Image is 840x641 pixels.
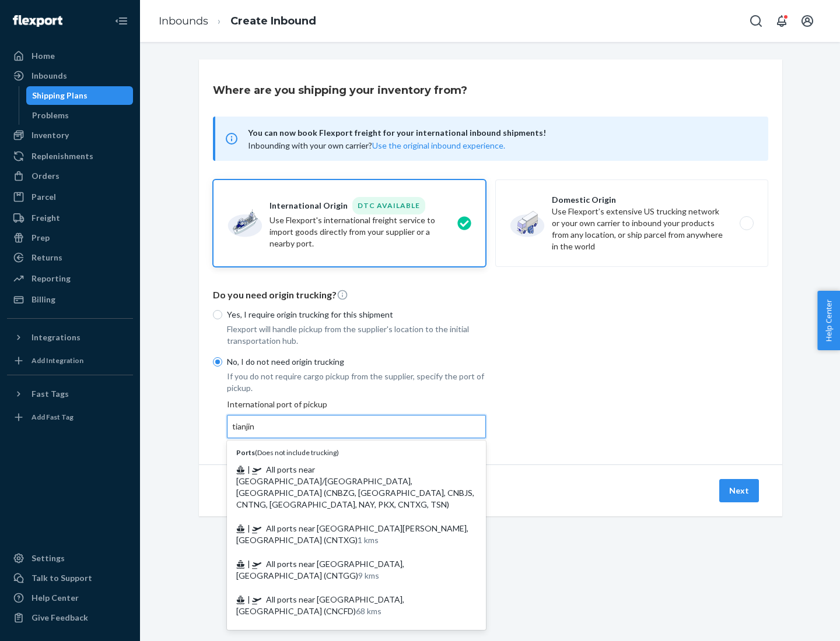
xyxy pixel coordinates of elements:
[247,559,250,569] span: |
[32,273,71,284] div: Reporting
[26,106,134,125] a: Problems
[32,170,60,182] div: Orders
[7,385,133,403] button: Fast Tags
[32,612,88,624] div: Give Feedback
[7,147,133,165] a: Replenishments
[32,70,67,82] div: Inbounds
[356,606,381,616] span: 68 kms
[236,523,468,545] span: All ports near [GEOGRAPHIC_DATA][PERSON_NAME], [GEOGRAPHIC_DATA] (CNTXG)
[236,559,404,580] span: All ports near [GEOGRAPHIC_DATA], [GEOGRAPHIC_DATA] (CNTGG)
[7,228,133,247] a: Prep
[32,252,62,263] div: Returns
[719,479,759,502] button: Next
[7,167,133,185] a: Orders
[32,90,87,101] div: Shipping Plans
[32,191,56,203] div: Parcel
[7,290,133,309] a: Billing
[213,83,467,98] h3: Where are you shipping your inventory from?
[13,15,62,27] img: Flexport logo
[7,608,133,627] button: Give Feedback
[7,589,133,607] a: Help Center
[248,140,505,150] span: Inbounding with your own carrier?
[110,9,133,33] button: Close Navigation
[32,412,73,422] div: Add Fast Tag
[236,448,255,457] b: Ports
[32,150,93,162] div: Replenishments
[247,523,250,533] span: |
[32,355,83,365] div: Add Integration
[817,291,840,350] button: Help Center
[149,4,325,38] ol: breadcrumbs
[7,549,133,568] a: Settings
[372,140,505,152] button: Use the original inbound experience.
[213,310,222,319] input: Yes, I require origin trucking for this shipment
[7,126,133,145] a: Inventory
[7,188,133,206] a: Parcel
[227,371,486,394] p: If you do not require cargo pickup from the supplier, specify the port of pickup.
[32,332,80,343] div: Integrations
[32,50,55,62] div: Home
[230,15,316,27] a: Create Inbound
[7,269,133,288] a: Reporting
[227,309,486,320] p: Yes, I require origin trucking for this shipment
[213,288,768,302] p: Do you need origin trucking?
[32,572,92,584] div: Talk to Support
[32,388,69,400] div: Fast Tags
[32,232,50,244] div: Prep
[227,399,486,438] div: International port of pickup
[770,9,793,33] button: Open notifications
[32,294,55,305] div: Billing
[32,212,60,224] div: Freight
[26,86,134,105] a: Shipping Plans
[227,323,486,347] p: Flexport will handle pickup from the supplier's location to the initial transportation hub.
[32,552,65,564] div: Settings
[7,248,133,267] a: Returns
[358,535,379,545] span: 1 kms
[7,47,133,65] a: Home
[744,9,768,33] button: Open Search Box
[7,408,133,427] a: Add Fast Tag
[7,569,133,587] a: Talk to Support
[7,328,133,347] button: Integrations
[7,351,133,370] a: Add Integration
[7,209,133,227] a: Freight
[236,594,404,616] span: All ports near [GEOGRAPHIC_DATA], [GEOGRAPHIC_DATA] (CNCFD)
[32,110,69,121] div: Problems
[247,464,250,474] span: |
[358,570,379,580] span: 9 kms
[227,356,486,368] p: No, I do not need origin trucking
[232,421,256,432] input: Ports(Does not include trucking) | All ports near [GEOGRAPHIC_DATA]/[GEOGRAPHIC_DATA], [GEOGRAPHI...
[247,594,250,604] span: |
[32,592,79,604] div: Help Center
[236,464,474,509] span: All ports near [GEOGRAPHIC_DATA]/[GEOGRAPHIC_DATA], [GEOGRAPHIC_DATA] (CNBZG, [GEOGRAPHIC_DATA], ...
[796,9,819,33] button: Open account menu
[213,357,222,367] input: No, I do not need origin trucking
[32,129,69,141] div: Inventory
[7,66,133,85] a: Inbounds
[248,126,754,140] span: You can now book Flexport freight for your international inbound shipments!
[159,15,208,27] a: Inbounds
[236,448,339,457] span: ( Does not include trucking )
